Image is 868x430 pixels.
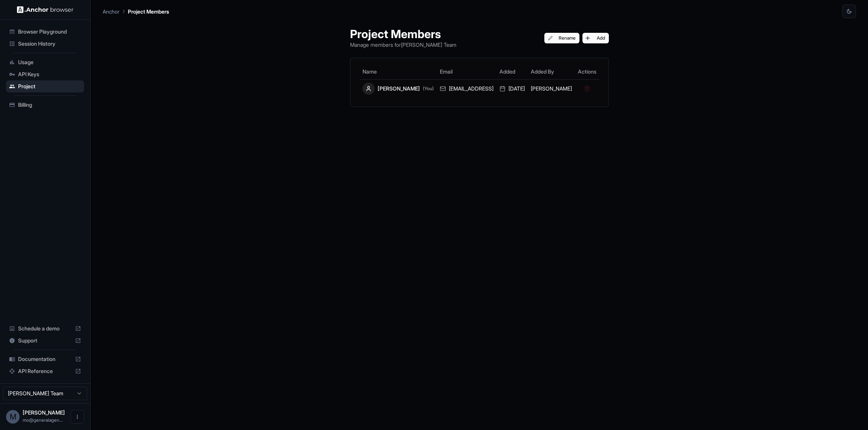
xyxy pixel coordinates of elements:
[6,410,20,424] div: M
[23,417,63,423] span: mo@generalagency.ai
[18,337,72,344] span: Support
[544,33,579,43] button: Rename
[18,58,81,66] span: Usage
[6,38,84,50] div: Session History
[363,83,434,95] div: [PERSON_NAME]
[18,40,81,48] span: Session History
[103,8,120,15] p: Anchor
[6,365,84,377] div: API Reference
[350,41,456,49] p: Manage members for [PERSON_NAME] Team
[18,28,81,35] span: Browser Playground
[440,85,493,92] div: [EMAIL_ADDRESS]
[71,410,84,424] button: Open menu
[18,367,72,375] span: API Reference
[17,6,74,13] img: Anchor Logo
[18,83,81,90] span: Project
[350,27,456,41] h1: Project Members
[496,64,528,79] th: Added
[128,8,169,15] p: Project Members
[423,86,434,92] span: (You)
[23,409,65,416] span: Mohammed Nasir
[18,71,81,78] span: API Keys
[18,325,72,332] span: Schedule a demo
[499,85,525,92] div: [DATE]
[6,335,84,347] div: Support
[6,68,84,80] div: API Keys
[18,355,72,363] span: Documentation
[6,353,84,365] div: Documentation
[528,79,575,98] td: [PERSON_NAME]
[6,99,84,111] div: Billing
[359,64,437,79] th: Name
[6,26,84,38] div: Browser Playground
[103,7,169,15] nav: breadcrumb
[575,64,599,79] th: Actions
[18,101,81,109] span: Billing
[6,322,84,335] div: Schedule a demo
[6,80,84,92] div: Project
[528,64,575,79] th: Added By
[582,33,609,43] button: Add
[437,64,496,79] th: Email
[6,56,84,68] div: Usage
